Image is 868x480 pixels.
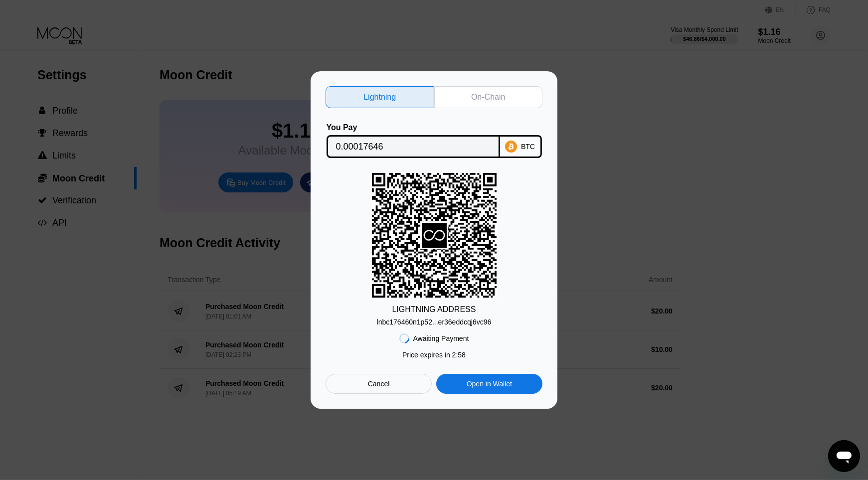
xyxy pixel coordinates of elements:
div: Open in Wallet [436,374,542,394]
div: Cancel [326,374,432,394]
div: lnbc176460n1p52...er36eddcqj6vc96 [377,314,492,326]
div: LIGHTNING ADDRESS [392,305,476,314]
div: Awaiting Payment [413,334,469,342]
div: Cancel [368,379,390,388]
div: You Pay [327,123,500,132]
div: BTC [521,143,535,151]
div: Price expires in [402,351,466,359]
div: You PayBTC [326,123,542,158]
div: Lightning [363,92,396,102]
div: On-Chain [471,92,505,102]
div: Lightning [326,86,434,108]
iframe: Pulsante per aprire la finestra di messaggistica [828,440,860,472]
span: 2 : 58 [452,351,466,359]
div: lnbc176460n1p52...er36eddcqj6vc96 [377,318,492,326]
div: On-Chain [434,86,543,108]
div: Open in Wallet [467,379,512,388]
